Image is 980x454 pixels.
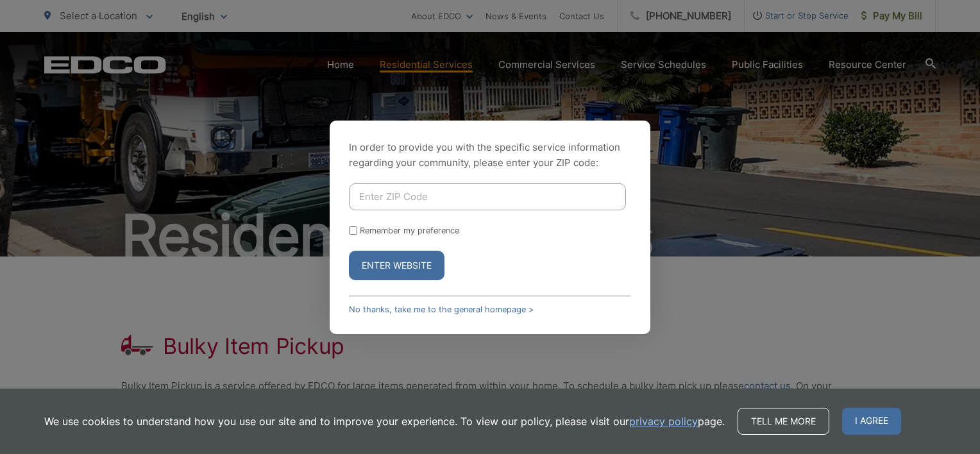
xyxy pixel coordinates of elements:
[360,226,459,235] label: Remember my preference
[349,183,626,210] input: Enter ZIP Code
[842,408,901,435] span: I agree
[349,140,631,171] p: In order to provide you with the specific service information regarding your community, please en...
[349,251,444,280] button: Enter Website
[629,414,698,429] a: privacy policy
[44,414,725,429] p: We use cookies to understand how you use our site and to improve your experience. To view our pol...
[738,408,829,435] a: Tell me more
[349,305,534,314] a: No thanks, take me to the general homepage >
